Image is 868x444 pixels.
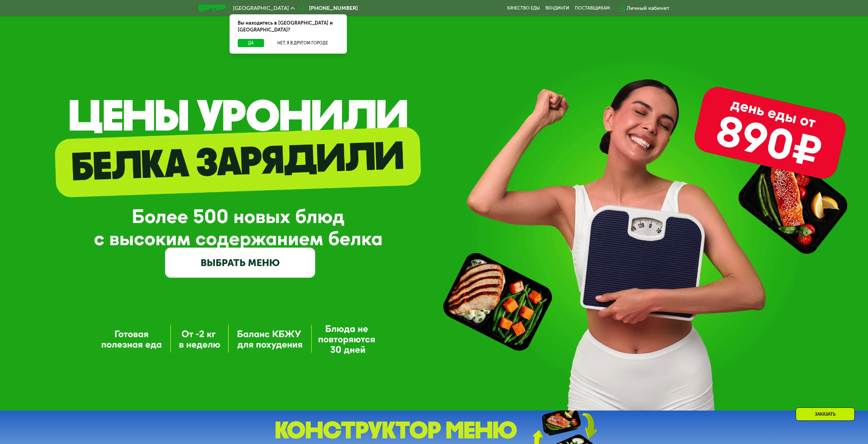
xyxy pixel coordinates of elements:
[575,5,610,11] div: поставщикам
[233,5,289,11] span: [GEOGRAPHIC_DATA]
[267,39,339,47] button: Нет, я в другом городе
[230,14,347,39] div: Вы находитесь в [GEOGRAPHIC_DATA] и [GEOGRAPHIC_DATA]?
[796,407,855,421] div: Заказать
[627,4,670,12] div: Личный кабинет
[545,5,569,11] a: Вендинги
[298,4,358,12] a: [PHONE_NUMBER]
[165,248,315,278] a: ВЫБРАТЬ МЕНЮ
[507,5,540,11] a: Качество еды
[238,39,264,47] button: Да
